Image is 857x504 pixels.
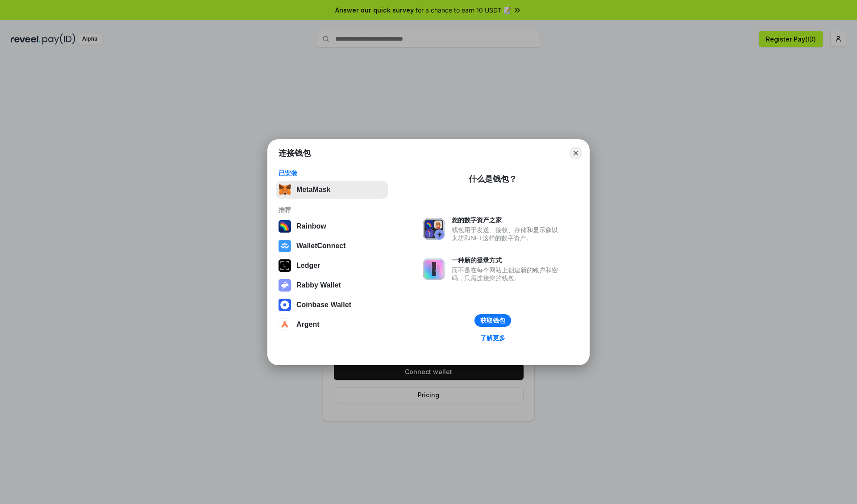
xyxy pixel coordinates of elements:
[296,222,326,230] div: Rainbow
[276,237,388,255] button: WalletConnect
[474,314,511,327] button: 获取钱包
[279,259,291,272] img: svg+xml,%3Csvg%20xmlns%3D%22http%3A%2F%2Fwww.w3.org%2F2000%2Fsvg%22%20width%3D%2228%22%20height%3...
[276,296,388,314] button: Coinbase Wallet
[276,181,388,199] button: MetaMask
[276,257,388,275] button: Ledger
[279,299,291,311] img: svg+xml,%3Csvg%20width%3D%2228%22%20height%3D%2228%22%20viewBox%3D%220%200%2028%2028%22%20fill%3D...
[279,169,385,177] div: 已安装
[452,226,562,242] div: 钱包用于发送、接收、存储和显示像以太坊和NFT这样的数字资产。
[452,256,562,264] div: 一种新的登录方式
[480,317,505,325] div: 获取钱包
[296,321,320,329] div: Argent
[276,316,388,333] button: Argent
[452,216,562,224] div: 您的数字资产之家
[296,186,330,194] div: MetaMask
[279,279,291,292] img: svg+xml,%3Csvg%20xmlns%3D%22http%3A%2F%2Fwww.w3.org%2F2000%2Fsvg%22%20fill%3D%22none%22%20viewBox...
[276,217,388,235] button: Rainbow
[279,220,291,233] img: svg+xml,%3Csvg%20width%3D%22120%22%20height%3D%22120%22%20viewBox%3D%220%200%20120%20120%22%20fil...
[279,240,291,252] img: svg+xml,%3Csvg%20width%3D%2228%22%20height%3D%2228%22%20viewBox%3D%220%200%2028%2028%22%20fill%3D...
[475,332,511,344] a: 了解更多
[480,334,505,342] div: 了解更多
[296,242,346,250] div: WalletConnect
[452,266,562,282] div: 而不是在每个网站上创建新的账户和密码，只需连接您的钱包。
[279,148,311,158] h1: 连接钱包
[276,276,388,294] button: Rabby Wallet
[296,262,320,270] div: Ledger
[279,318,291,331] img: svg+xml,%3Csvg%20width%3D%2228%22%20height%3D%2228%22%20viewBox%3D%220%200%2028%2028%22%20fill%3D...
[296,301,351,309] div: Coinbase Wallet
[423,218,445,240] img: svg+xml,%3Csvg%20xmlns%3D%22http%3A%2F%2Fwww.w3.org%2F2000%2Fsvg%22%20fill%3D%22none%22%20viewBox...
[469,174,517,184] div: 什么是钱包？
[279,206,385,214] div: 推荐
[279,183,291,196] img: svg+xml,%3Csvg%20fill%3D%22none%22%20height%3D%2233%22%20viewBox%3D%220%200%2035%2033%22%20width%...
[570,147,582,159] button: Close
[423,258,445,280] img: svg+xml,%3Csvg%20xmlns%3D%22http%3A%2F%2Fwww.w3.org%2F2000%2Fsvg%22%20fill%3D%22none%22%20viewBox...
[296,281,341,289] div: Rabby Wallet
